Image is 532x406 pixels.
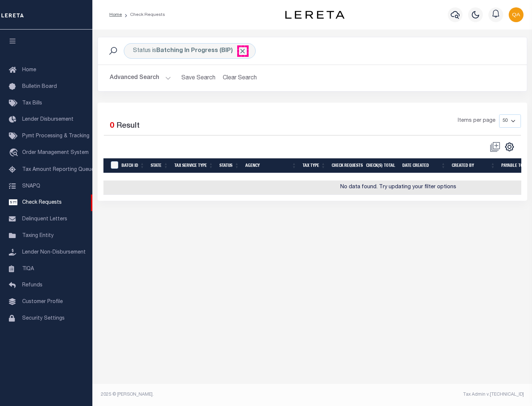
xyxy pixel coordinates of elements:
[239,47,246,55] span: Click to Remove
[22,134,89,139] span: Pymt Processing & Tracking
[119,158,148,173] th: Batch Id: activate to sort column ascending
[22,101,42,106] span: Tax Bills
[95,391,313,398] div: 2025 © [PERSON_NAME].
[509,7,524,22] img: svg+xml;base64,PHN2ZyB4bWxucz0iaHR0cDovL3d3dy53My5vcmcvMjAwMC9zdmciIHBvaW50ZXItZXZlbnRzPSJub25lIi...
[110,122,114,130] span: 0
[9,148,21,158] i: travel_explore
[300,158,329,173] th: Tax Type: activate to sort column ascending
[110,71,171,85] button: Advanced Search
[22,316,65,321] span: Security Settings
[109,13,122,17] a: Home
[22,217,67,222] span: Delinquent Letters
[156,48,246,54] b: Batching In Progress (BIP)
[124,43,256,59] div: Status is
[216,158,242,173] th: Status: activate to sort column ascending
[22,200,62,205] span: Check Requests
[22,299,63,304] span: Customer Profile
[22,183,40,189] span: SNAPQ
[318,391,524,398] div: Tax Admin v.[TECHNICAL_ID]
[22,84,57,89] span: Bulletin Board
[449,158,498,173] th: Created By: activate to sort column ascending
[171,158,216,173] th: Tax Service Type: activate to sort column ascending
[285,11,344,19] img: logo-dark.svg
[22,68,36,73] span: Home
[220,71,260,85] button: Clear Search
[22,167,94,172] span: Tax Amount Reporting Queue
[458,117,495,125] span: Items per page
[363,158,399,173] th: Check(s) Total
[329,158,363,173] th: Check Requests
[177,71,220,85] button: Save Search
[116,120,140,132] label: Result
[22,233,54,238] span: Taxing Entity
[148,158,171,173] th: State: activate to sort column ascending
[22,150,89,155] span: Order Management System
[399,158,449,173] th: Date Created: activate to sort column ascending
[242,158,300,173] th: Agency: activate to sort column ascending
[22,283,42,288] span: Refunds
[122,11,165,18] li: Check Requests
[22,250,86,255] span: Lender Non-Disbursement
[22,266,34,271] span: TIQA
[22,117,74,122] span: Lender Disbursement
